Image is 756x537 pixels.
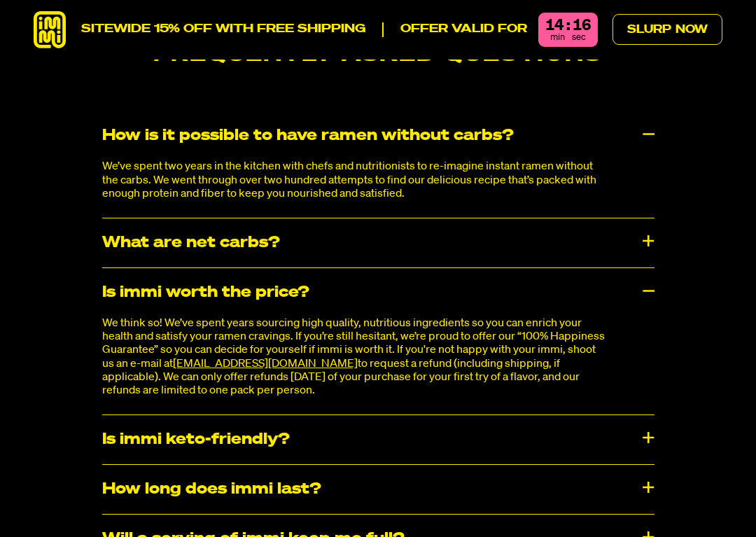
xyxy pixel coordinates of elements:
[173,358,358,370] a: [EMAIL_ADDRESS][DOMAIN_NAME]
[545,18,563,34] div: 14
[550,33,565,42] span: min
[573,18,591,34] div: 16
[81,22,365,37] p: SITEWIDE 15% OFF WITH FREE SHIPPING
[612,14,722,45] a: Slurp Now
[102,317,605,398] p: We think so! We’ve spent years sourcing high quality, nutritious ingredients so you can enrich yo...
[102,415,654,464] div: Is immi keto-friendly?
[102,160,605,201] p: We’ve spent two years in the kitchen with chefs and nutritionists to re-imagine instant ramen wit...
[102,465,654,514] div: How long does immi last?
[102,268,654,317] div: Is immi worth the price?
[566,18,570,34] div: :
[382,22,527,37] p: Offer valid for
[572,33,586,42] span: sec
[102,111,654,160] div: How is it possible to have ramen without carbs?
[102,218,654,267] div: What are net carbs?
